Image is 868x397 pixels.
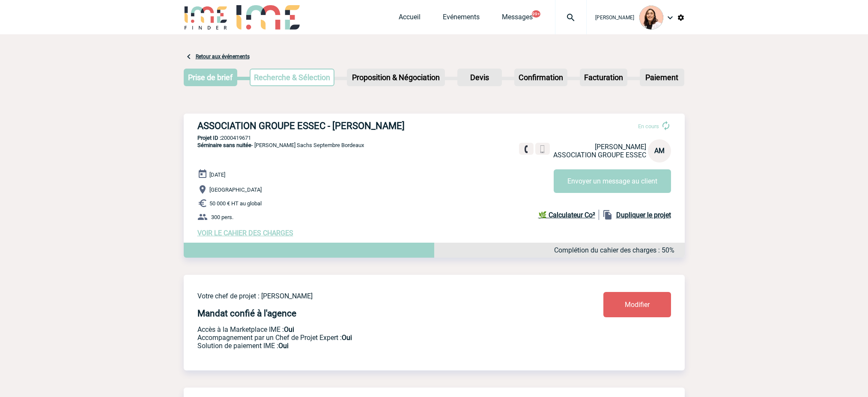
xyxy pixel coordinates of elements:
[251,69,334,85] p: Recherche & Sélection
[197,142,364,148] span: - [PERSON_NAME] Sachs Septembre Bordeaux
[641,69,683,85] p: Paiement
[348,69,444,85] p: Proposition & Négociation
[595,15,634,21] span: [PERSON_NAME]
[654,147,665,155] span: AM
[211,214,233,220] span: 300 pers.
[625,301,650,309] span: Modifier
[502,13,533,25] a: Messages
[539,145,546,153] img: portable.png
[197,142,251,148] span: Séminaire sans nuitée
[532,10,540,18] button: 99+
[538,210,599,220] a: 🌿 Calculateur Co²
[603,210,613,220] img: file_copy-black-24dp.png
[581,69,626,85] p: Facturation
[553,151,646,159] span: ASSOCIATION GROUPE ESSEC
[638,123,659,129] span: En cours
[197,342,553,350] p: Conformité aux process achat client, Prise en charge de la facturation, Mutualisation de plusieur...
[399,13,421,25] a: Accueil
[209,171,225,178] span: [DATE]
[197,325,553,334] p: Accès à la Marketplace IME :
[278,342,289,350] b: Oui
[197,229,293,237] a: VOIR LE CAHIER DES CHARGES
[538,211,595,219] b: 🌿 Calculateur Co²
[197,135,221,141] b: Projet ID :
[197,292,553,300] p: Votre chef de projet : [PERSON_NAME]
[197,308,296,319] h4: Mandat confié à l'agence
[284,325,294,334] b: Oui
[185,69,237,85] p: Prise de brief
[197,334,553,342] p: Prestation payante
[443,13,480,25] a: Evénements
[639,6,663,30] img: 129834-0.png
[196,54,250,60] a: Retour aux événements
[209,200,262,207] span: 50 000 € HT au global
[184,135,685,141] p: 2000419671
[515,69,567,85] p: Confirmation
[458,69,501,85] p: Devis
[595,143,646,151] span: [PERSON_NAME]
[184,5,228,30] img: IME-Finder
[209,186,262,193] span: [GEOGRAPHIC_DATA]
[554,169,671,193] button: Envoyer un message au client
[197,120,454,131] h3: ASSOCIATION GROUPE ESSEC - [PERSON_NAME]
[522,145,530,153] img: fixe.png
[616,211,671,219] b: Dupliquer le projet
[342,334,352,342] b: Oui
